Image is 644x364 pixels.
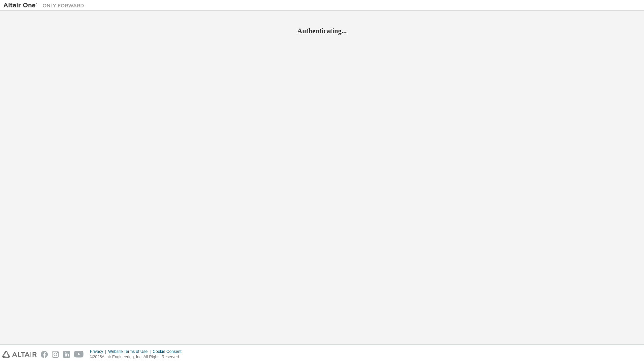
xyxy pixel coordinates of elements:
div: Privacy [90,349,108,354]
div: Cookie Consent [153,349,185,354]
img: instagram.svg [52,351,59,358]
p: © 2025 Altair Engineering, Inc. All Rights Reserved. [90,354,186,360]
h2: Authenticating... [3,27,641,35]
div: Website Terms of Use [108,349,153,354]
img: altair_logo.svg [2,351,37,358]
img: facebook.svg [41,351,48,358]
img: Altair One [3,2,88,9]
img: linkedin.svg [63,351,70,358]
img: youtube.svg [74,351,84,358]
